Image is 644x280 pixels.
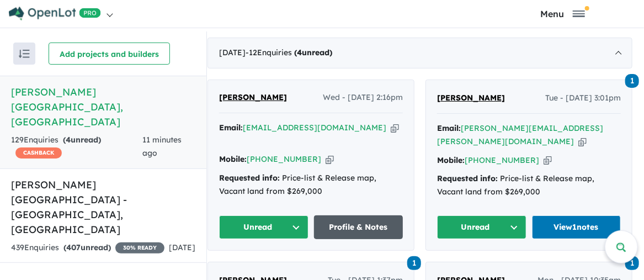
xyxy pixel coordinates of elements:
span: - 12 Enquir ies [246,47,332,57]
strong: Requested info: [219,173,280,183]
a: View1notes [532,215,621,239]
span: [PERSON_NAME] [437,93,505,103]
strong: Mobile: [437,155,465,165]
span: 1 [407,256,421,270]
h5: [PERSON_NAME][GEOGRAPHIC_DATA] , [GEOGRAPHIC_DATA] [11,84,195,129]
a: [EMAIL_ADDRESS][DOMAIN_NAME] [243,123,386,133]
strong: Requested info: [437,173,498,183]
a: Profile & Notes [314,215,403,239]
strong: Mobile: [219,154,247,164]
span: Wed - [DATE] 2:16pm [323,91,403,104]
a: [PERSON_NAME] [219,91,287,104]
span: Tue - [DATE] 3:01pm [545,92,621,105]
a: 1 [407,255,421,270]
button: Unread [437,215,526,239]
span: [DATE] [169,242,195,252]
span: [PERSON_NAME] [219,92,287,102]
strong: Email: [219,123,243,133]
button: Copy [544,155,552,166]
span: 407 [66,242,81,252]
a: [PHONE_NUMBER] [465,155,539,165]
span: 1 [625,74,639,88]
span: 30 % READY [115,242,164,253]
span: 4 [297,47,302,57]
button: Copy [391,122,399,134]
div: Price-list & Release map, Vacant land from $269,000 [437,172,621,199]
button: Copy [326,154,334,165]
button: Add projects and builders [49,43,170,65]
span: 11 minutes ago [143,135,182,158]
img: Openlot PRO Logo White [9,7,101,20]
strong: ( unread) [63,242,111,252]
button: Toggle navigation [485,8,641,19]
button: Unread [219,215,308,239]
img: sort.svg [19,50,30,58]
button: Copy [578,136,587,147]
span: CASHBACK [15,147,62,159]
a: [PERSON_NAME] [437,92,505,105]
span: 4 [66,135,71,145]
strong: ( unread) [63,135,101,145]
strong: ( unread) [294,47,332,57]
a: [PHONE_NUMBER] [247,154,321,164]
strong: Email: [437,123,461,133]
div: 439 Enquir ies [11,241,164,255]
a: [PERSON_NAME][EMAIL_ADDRESS][PERSON_NAME][DOMAIN_NAME] [437,123,603,146]
div: Price-list & Release map, Vacant land from $269,000 [219,172,403,198]
h5: [PERSON_NAME][GEOGRAPHIC_DATA] - [GEOGRAPHIC_DATA] , [GEOGRAPHIC_DATA] [11,177,195,237]
div: [DATE] [207,38,632,68]
div: 129 Enquir ies [11,134,143,160]
a: 1 [625,73,639,88]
